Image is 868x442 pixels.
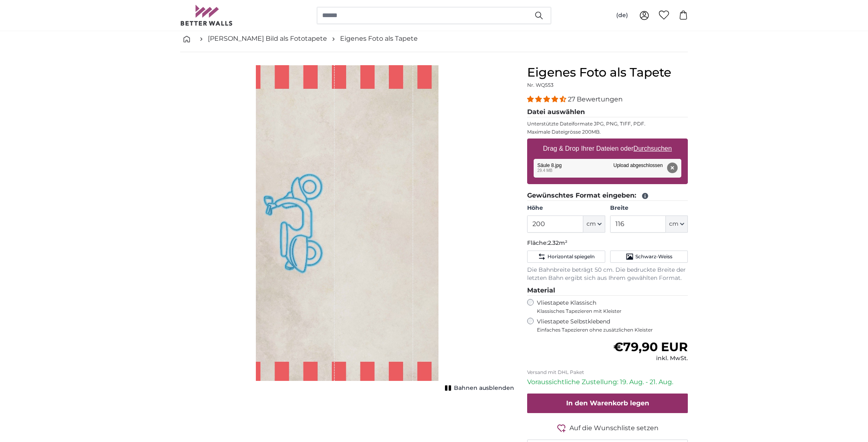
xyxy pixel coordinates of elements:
a: [PERSON_NAME] Bild als Fototapete [208,34,327,44]
legend: Material [527,286,688,296]
a: Eigenes Foto als Tapete [340,34,418,44]
legend: Datei auswählen [527,107,688,117]
span: In den Warenkorb legen [566,399,649,407]
button: cm [583,216,605,233]
nav: breadcrumbs [180,26,688,52]
span: Auf die Wunschliste setzen [569,423,659,433]
span: €79,90 EUR [613,339,688,354]
label: Vliestapete Klassisch [537,299,681,314]
button: (de) [610,8,635,23]
span: Einfaches Tapezieren ohne zusätzlichen Kleister [537,327,688,333]
span: cm [669,220,678,228]
p: Fläche: [527,239,688,247]
span: Klassisches Tapezieren mit Kleister [537,308,681,314]
button: Auf die Wunschliste setzen [527,423,688,433]
button: In den Warenkorb legen [527,394,688,413]
label: Breite [610,204,688,212]
h1: Eigenes Foto als Tapete [527,65,688,80]
div: inkl. MwSt. [613,354,688,363]
button: Bahnen ausblenden [443,383,514,394]
span: 27 Bewertungen [568,95,623,103]
div: 1 of 1 [180,65,514,391]
u: Durchsuchen [634,145,672,152]
span: Horizontal spiegeln [547,253,595,260]
p: Unterstützte Dateiformate JPG, PNG, TIFF, PDF. [527,121,688,127]
p: Voraussichtliche Zustellung: 19. Aug. - 21. Aug. [527,377,688,387]
legend: Gewünschtes Format eingeben: [527,191,688,201]
label: Höhe [527,204,605,212]
span: Nr. WQ553 [527,82,554,88]
span: Bahnen ausblenden [454,384,514,392]
button: Schwarz-Weiss [610,251,688,263]
p: Die Bahnbreite beträgt 50 cm. Die bedruckte Breite der letzten Bahn ergibt sich aus Ihrem gewählt... [527,266,688,282]
span: cm [587,220,596,228]
img: Betterwalls [180,5,233,26]
span: 2.32m² [548,239,567,246]
button: Horizontal spiegeln [527,251,605,263]
label: Drag & Drop Ihrer Dateien oder [540,141,675,157]
span: Schwarz-Weiss [635,253,672,260]
button: cm [666,216,688,233]
p: Versand mit DHL Paket [527,369,688,376]
span: 4.41 stars [527,95,568,103]
label: Vliestapete Selbstklebend [537,318,688,333]
p: Maximale Dateigrösse 200MB. [527,129,688,135]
